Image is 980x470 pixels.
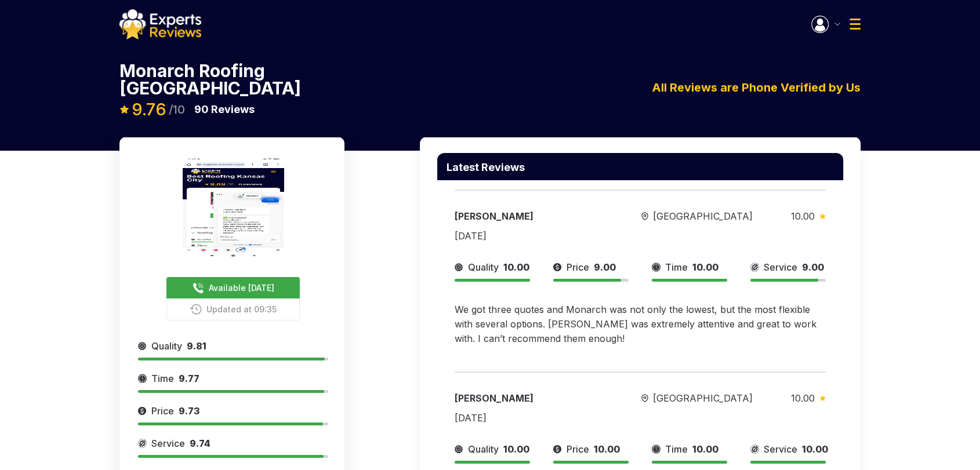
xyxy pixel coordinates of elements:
[665,260,688,274] span: Time
[169,104,185,115] span: /10
[653,391,753,405] span: [GEOGRAPHIC_DATA]
[206,303,277,315] span: Updated at 09:35
[819,213,826,219] img: slider icon
[138,339,147,353] img: slider icon
[503,261,529,273] span: 10.00
[641,212,648,221] img: slider icon
[132,100,166,119] span: 9.76
[692,443,718,455] span: 10.00
[151,436,185,450] span: Service
[194,101,255,118] p: Reviews
[802,261,824,273] span: 9.00
[447,162,525,173] p: Latest Reviews
[455,442,463,456] img: slider icon
[468,260,499,274] span: Quality
[179,405,199,417] span: 9.73
[665,442,688,456] span: Time
[764,442,797,456] span: Service
[692,261,718,273] span: 10.00
[553,442,562,456] img: slider icon
[652,79,861,96] p: All Reviews are Phone Verified by Us
[455,304,816,344] span: We got three quotes and Monarch was not only the lowest, but the most flexible with several optio...
[138,436,147,450] img: slider icon
[455,229,487,243] div: [DATE]
[194,103,209,115] span: 90
[179,373,199,384] span: 9.77
[791,392,815,404] span: 10.00
[138,371,147,385] img: slider icon
[119,9,201,39] img: logo
[503,443,529,455] span: 10.00
[193,282,204,294] img: buttonPhoneIcon
[455,411,487,425] div: [DATE]
[819,395,826,401] img: slider icon
[119,62,344,97] p: Monarch Roofing [GEOGRAPHIC_DATA]
[594,261,616,273] span: 9.00
[455,391,603,405] div: [PERSON_NAME]
[750,260,759,274] img: slider icon
[166,298,300,320] button: Updated at 09:35
[764,260,797,274] span: Service
[567,442,589,456] span: Price
[209,282,274,294] span: Available [DATE]
[850,19,861,30] img: Menu Icon
[811,16,829,33] img: Menu Icon
[553,260,562,274] img: slider icon
[138,404,147,418] img: slider icon
[652,260,660,274] img: slider icon
[190,438,210,449] span: 9.74
[652,442,660,456] img: slider icon
[190,304,202,315] img: buttonPhoneIcon
[151,371,174,385] span: Time
[166,277,300,298] button: Available [DATE]
[567,260,589,274] span: Price
[187,340,206,352] span: 9.81
[641,394,648,403] img: slider icon
[653,209,753,223] span: [GEOGRAPHIC_DATA]
[750,442,759,456] img: slider icon
[151,404,174,418] span: Price
[455,260,463,274] img: slider icon
[834,23,840,25] img: Menu Icon
[802,443,828,455] span: 10.00
[455,209,603,223] div: [PERSON_NAME]
[468,442,499,456] span: Quality
[151,339,182,353] span: Quality
[791,210,815,222] span: 10.00
[594,443,620,455] span: 10.00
